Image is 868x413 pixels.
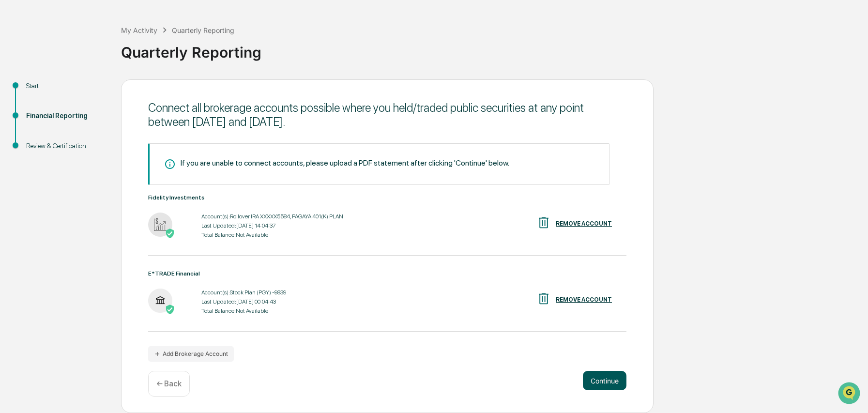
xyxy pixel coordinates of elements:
div: Total Balance: Not Available [201,307,286,314]
a: 🗄️Attestations [66,118,124,136]
div: 🔎 [10,141,17,149]
img: E*TRADE Financial - Active [148,289,172,313]
img: REMOVE ACCOUNT [536,215,551,230]
div: Review & Certification [26,141,106,151]
a: 🖐️Preclearance [6,118,66,136]
div: Account(s): Stock Plan (PGY) -9839 [201,289,286,296]
div: We're available if you need us! [33,84,122,92]
div: Total Balance: Not Available [201,231,343,238]
p: How can we help? [10,20,176,36]
div: REMOVE ACCOUNT [556,296,612,303]
span: Preclearance [19,122,62,132]
div: If you are unable to connect accounts, please upload a PDF statement after clicking 'Continue' be... [181,158,509,168]
img: Fidelity Investments - Active [148,213,172,237]
div: Quarterly Reporting [172,26,234,34]
div: 🗄️ [70,123,78,131]
div: Connect all brokerage accounts possible where you held/traded public securities at any point betw... [148,101,626,129]
button: Continue [583,371,626,390]
img: REMOVE ACCOUNT [536,291,551,306]
div: Financial Reporting [26,111,106,121]
span: Data Lookup [19,140,61,150]
div: Last Updated: [DATE] 14:04:37 [201,222,343,229]
div: Last Updated: [DATE] 00:04:43 [201,298,286,305]
div: My Activity [121,26,157,34]
span: Pylon [96,164,117,171]
button: Start new chat [165,77,176,89]
img: Active [165,229,175,238]
div: Start [26,81,106,91]
div: REMOVE ACCOUNT [556,220,612,227]
div: Fidelity Investments [148,194,626,201]
span: Attestations [80,122,120,132]
div: E*TRADE Financial [148,270,626,277]
div: Account(s): Rollover IRA XXXXX5584, PAGAYA 401(K) PLAN [201,213,343,220]
a: 🔎Data Lookup [6,137,65,154]
div: Start new chat [33,74,159,84]
p: ← Back [156,379,182,388]
iframe: Open customer support [837,381,863,407]
img: Active [165,305,175,314]
img: 1746055101610-c473b297-6a78-478c-a979-82029cc54cd1 [10,74,27,92]
a: Powered byPylon [68,164,117,171]
div: 🖐️ [10,123,17,131]
button: Add Brokerage Account [148,346,234,362]
div: Quarterly Reporting [121,36,863,61]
